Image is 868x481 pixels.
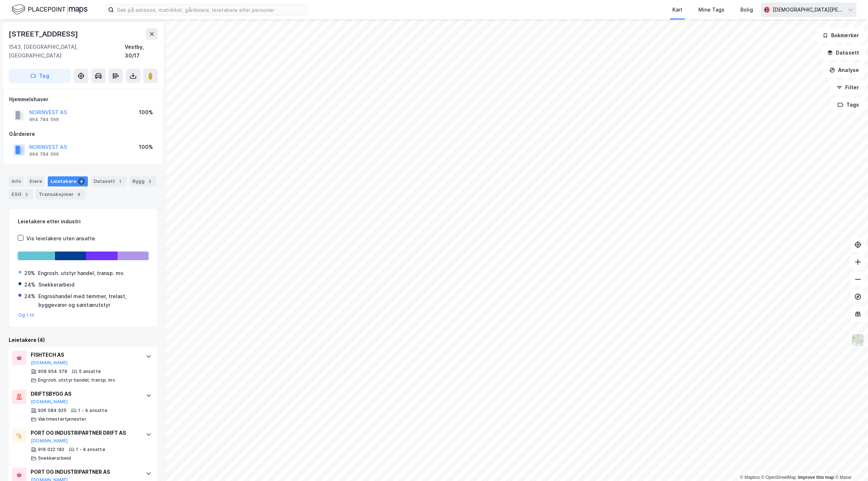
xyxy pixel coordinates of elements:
div: Engroshandel med tømmer, trelast, byggevarer og sanitærutstyr [38,292,148,309]
div: Kart [672,5,682,14]
div: [DEMOGRAPHIC_DATA][PERSON_NAME] [773,5,845,14]
div: 4 [78,178,85,185]
div: Engrosh. utstyr handel, transp. mv. [38,269,125,278]
div: PORT OG INDUSTRIPARTNER AS [31,468,139,476]
button: [DOMAIN_NAME] [31,438,68,444]
div: Bygg [129,176,156,186]
div: 964 784 566 [29,117,59,123]
div: [STREET_ADDRESS] [9,28,80,40]
a: Improve this map [798,475,834,480]
div: 8 [75,191,82,198]
div: 5 ansatte [79,369,101,374]
iframe: Chat Widget [832,446,868,481]
button: [DOMAIN_NAME] [31,399,68,405]
div: 1543, [GEOGRAPHIC_DATA], [GEOGRAPHIC_DATA] [9,43,125,60]
div: Engrosh. utstyr handel, transp. mv. [38,377,116,383]
div: Leietakere etter industri [18,217,149,226]
div: 100% [139,108,153,117]
button: Filter [830,80,865,95]
button: Analyse [823,63,865,77]
input: Søk på adresse, matrikkel, gårdeiere, leietakere eller personer [114,4,307,15]
div: 100% [139,143,153,151]
button: Og 1 til [18,312,34,318]
div: Vis leietakere uten ansatte [26,234,95,243]
button: [DOMAIN_NAME] [31,360,68,366]
div: 926 084 925 [38,408,67,413]
button: Tag [9,69,71,83]
img: Z [851,333,865,347]
div: 29% [24,269,35,278]
div: 24% [24,292,35,301]
div: 2 [23,191,30,198]
div: 2 [146,178,153,185]
div: 964 784 566 [29,151,59,157]
div: Transaksjoner [36,189,85,199]
div: 958 954 379 [38,369,67,374]
div: Gårdeiere [9,130,157,138]
div: 916 022 182 [38,447,64,452]
div: 24% [24,280,35,289]
div: Snekkerarbeid [38,455,71,461]
div: 1 [116,178,124,185]
div: 1 - 4 ansatte [76,447,105,452]
button: Bokmerker [816,28,865,43]
div: PORT OG INDUSTRIPARTNER DRIFT AS [31,429,139,437]
div: DRIFTSBYGG AS [31,390,139,398]
div: FISHTECH AS [31,351,139,359]
div: Vestby, 30/17 [125,43,158,60]
div: Vaktmestertjenester [38,416,86,422]
img: logo.f888ab2527a4732fd821a326f86c7f29.svg [12,3,88,16]
a: Mapbox [740,475,760,480]
div: Info [9,176,24,186]
div: 1 - 4 ansatte [78,408,107,413]
div: Snekkerarbeid [38,280,75,289]
div: Mine Tags [698,5,724,14]
div: ESG [9,189,33,199]
div: Leietakere (4) [9,336,158,344]
a: OpenStreetMap [761,475,796,480]
div: Hjemmelshaver [9,95,157,104]
div: Datasett [91,176,127,186]
button: Tags [831,98,865,112]
div: Bolig [740,5,753,14]
button: Datasett [821,46,865,60]
div: Eiere [27,176,45,186]
div: Leietakere [48,176,88,186]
